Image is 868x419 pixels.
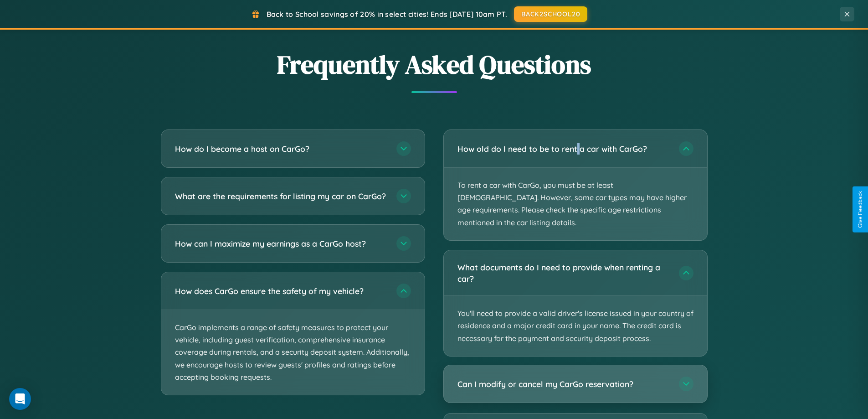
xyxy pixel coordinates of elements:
h3: Can I modify or cancel my CarGo reservation? [457,378,670,389]
h3: How do I become a host on CarGo? [175,143,387,155]
p: You'll need to provide a valid driver's license issued in your country of residence and a major c... [444,296,707,356]
div: Open Intercom Messenger [9,388,31,410]
h3: What are the requirements for listing my car on CarGo? [175,191,387,202]
button: BACK2SCHOOL20 [514,6,587,22]
h3: How old do I need to be to rent a car with CarGo? [457,143,670,155]
h2: Frequently Asked Questions [161,47,708,82]
h3: What documents do I need to provide when renting a car? [457,262,670,284]
p: To rent a car with CarGo, you must be at least [DEMOGRAPHIC_DATA]. However, some car types may ha... [444,168,707,240]
h3: How can I maximize my earnings as a CarGo host? [175,238,387,249]
span: Back to School savings of 20% in select cities! Ends [DATE] 10am PT. [267,10,507,19]
p: CarGo implements a range of safety measures to protect your vehicle, including guest verification... [161,310,425,395]
div: Give Feedback [857,191,863,228]
h3: How does CarGo ensure the safety of my vehicle? [175,285,387,297]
